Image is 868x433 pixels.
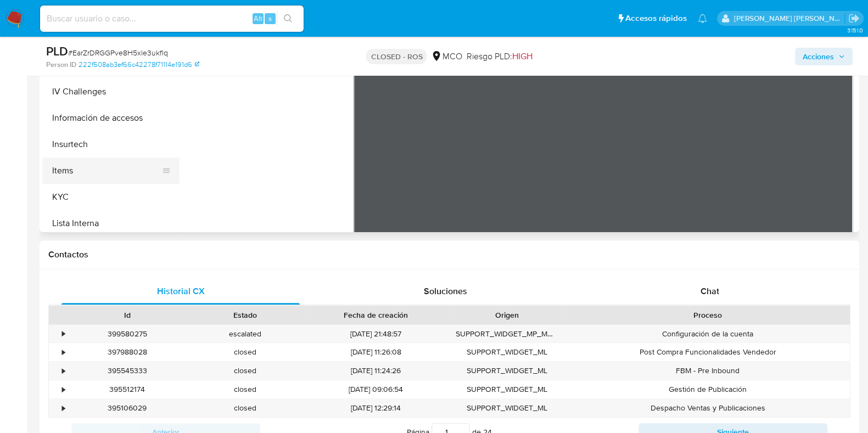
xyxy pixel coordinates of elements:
[625,13,687,24] span: Accesos rápidos
[186,343,304,361] div: closed
[456,310,558,320] div: Origen
[803,48,834,65] span: Acciones
[566,399,850,417] div: Despacho Ventas y Publicaciones
[574,310,842,320] div: Proceso
[46,42,68,60] b: PLD
[194,310,296,320] div: Estado
[68,399,186,417] div: 395106029
[366,49,427,64] p: CLOSED - ROS
[62,403,65,413] div: •
[304,343,448,361] div: [DATE] 11:26:08
[848,13,860,24] a: Salir
[566,380,850,398] div: Gestión de Publicación
[254,13,262,24] span: Alt
[42,158,171,184] button: Items
[76,310,178,320] div: Id
[157,285,205,297] span: Historial CX
[312,310,440,320] div: Fecha de creación
[795,48,853,65] button: Acciones
[448,325,566,343] div: SUPPORT_WIDGET_MP_MOBILE
[566,343,850,361] div: Post Compra Funcionalidades Vendedor
[277,11,299,26] button: search-icon
[466,50,532,63] span: Riesgo PLD:
[68,47,168,58] span: # EarZrDRGGPve8H5xle3ukflq
[68,325,186,343] div: 399580275
[79,60,199,70] a: 222f508ab3ef66c42278f71114e191d6
[448,380,566,398] div: SUPPORT_WIDGET_ML
[68,380,186,398] div: 395512174
[424,285,467,297] span: Soluciones
[46,60,76,70] b: Person ID
[847,26,863,35] span: 3.151.0
[42,210,180,237] button: Lista Interna
[566,325,850,343] div: Configuración de la cuenta
[734,13,845,24] p: juan.montanobonaga@mercadolibre.com.co
[62,384,65,395] div: •
[448,343,566,361] div: SUPPORT_WIDGET_ML
[186,325,304,343] div: escalated
[42,184,180,210] button: KYC
[701,285,719,297] span: Chat
[68,343,186,361] div: 397988028
[512,50,532,63] span: HIGH
[42,78,180,105] button: IV Challenges
[68,362,186,380] div: 395545333
[448,399,566,417] div: SUPPORT_WIDGET_ML
[431,50,462,63] div: MCO
[698,14,707,23] a: Notificaciones
[42,105,180,131] button: Información de accesos
[42,131,180,158] button: Insurtech
[40,12,304,26] input: Buscar usuario o caso...
[186,380,304,398] div: closed
[304,362,448,380] div: [DATE] 11:24:26
[448,362,566,380] div: SUPPORT_WIDGET_ML
[186,362,304,380] div: closed
[304,399,448,417] div: [DATE] 12:29:14
[186,399,304,417] div: closed
[566,362,850,380] div: FBM - Pre Inbound
[62,329,65,339] div: •
[62,365,65,376] div: •
[48,249,850,260] h1: Contactos
[304,325,448,343] div: [DATE] 21:48:57
[62,347,65,357] div: •
[268,13,272,24] span: s
[304,380,448,398] div: [DATE] 09:06:54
